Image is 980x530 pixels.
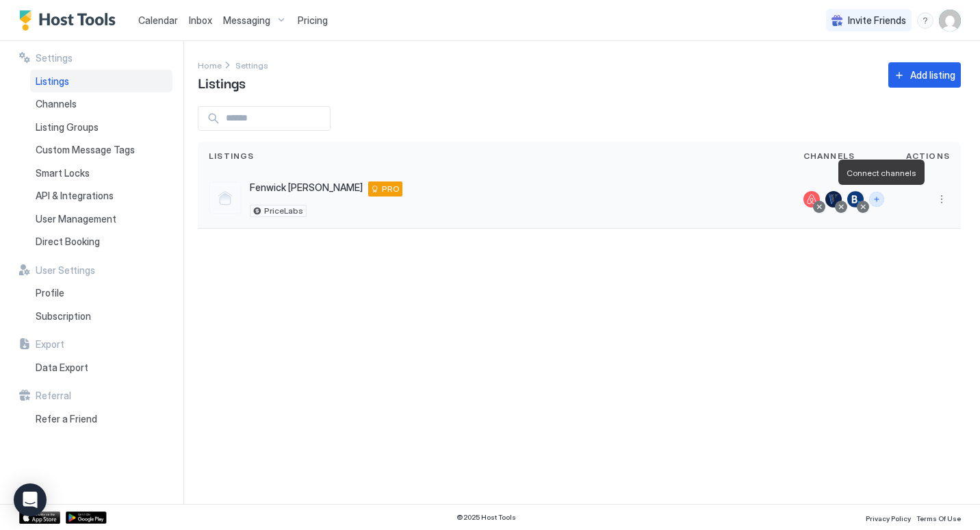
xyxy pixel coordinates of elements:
span: Listing Groups [36,121,99,134]
button: More options [933,191,950,207]
a: Channels [30,92,172,116]
a: Refer a Friend [30,407,172,431]
span: Channels [803,150,855,162]
span: Smart Locks [36,167,90,179]
a: API & Integrations [30,184,172,207]
span: Pricing [298,14,328,27]
span: Listings [198,72,246,92]
a: Direct Booking [30,230,172,253]
a: Data Export [30,356,172,379]
span: Connect channels [847,168,916,178]
span: Messaging [223,14,270,27]
span: Data Export [36,362,88,374]
a: Terms Of Use [916,510,961,525]
span: Settings [36,52,73,64]
span: Channels [36,98,77,110]
span: © 2025 Host Tools [456,513,516,522]
a: App Store [19,512,60,524]
span: Calendar [138,14,178,26]
div: Add listing [910,68,955,82]
button: Add listing [888,62,961,88]
span: Privacy Policy [866,514,911,522]
span: Terms Of Use [916,514,961,522]
a: Google Play Store [66,512,107,524]
a: User Management [30,207,172,231]
span: User Management [36,213,116,225]
span: Profile [36,287,64,299]
a: Inbox [189,13,212,27]
span: Home [198,60,222,71]
a: Listings [30,70,172,93]
div: Breadcrumb [198,58,222,72]
span: Subscription [36,310,91,323]
div: Open Intercom Messenger [14,483,47,516]
span: Custom Message Tags [36,144,135,156]
a: Listing Groups [30,116,172,139]
a: Smart Locks [30,162,172,185]
span: Fenwick [PERSON_NAME] [250,181,363,194]
div: Breadcrumb [235,58,268,72]
span: PRO [382,183,400,195]
a: Privacy Policy [866,510,911,525]
span: Direct Booking [36,236,100,248]
a: Home [198,58,222,72]
button: Connect channels [869,192,884,207]
a: Calendar [138,13,178,27]
div: User profile [939,10,961,31]
span: Listings [209,150,255,162]
span: Refer a Friend [36,413,97,425]
a: Subscription [30,305,172,328]
span: Invite Friends [848,14,906,27]
div: menu [917,12,933,29]
span: API & Integrations [36,190,114,202]
span: Actions [906,150,950,162]
span: Referral [36,390,71,402]
a: Custom Message Tags [30,138,172,162]
span: Inbox [189,14,212,26]
a: Settings [235,58,268,72]
span: Settings [235,60,268,71]
span: Listings [36,75,69,88]
a: Host Tools Logo [19,10,122,31]
div: menu [933,191,950,207]
span: User Settings [36,264,95,277]
a: Profile [30,281,172,305]
input: Input Field [220,107,330,130]
span: Export [36,338,64,351]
